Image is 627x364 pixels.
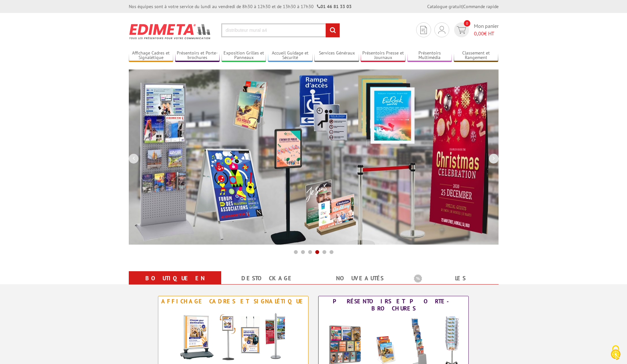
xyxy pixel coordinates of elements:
a: Services Généraux [314,50,359,61]
span: 0,00 [474,30,484,37]
img: Cookies (fenêtre modale) [608,345,624,361]
a: Classement et Rangement [454,50,499,61]
b: Les promotions [414,273,495,285]
a: Catalogue gratuit [427,4,462,9]
a: Destockage [229,273,306,284]
input: rechercher [326,23,340,37]
a: Présentoirs Multimédia [407,50,452,61]
a: Exposition Grilles et Panneaux [222,50,266,61]
span: € HT [474,30,499,37]
a: Les promotions [414,273,491,296]
a: Accueil Guidage et Sécurité [268,50,313,61]
img: Présentoir, panneau, stand - Edimeta - PLV, affichage, mobilier bureau, entreprise [129,19,211,43]
a: nouveautés [321,273,398,284]
img: devis rapide [438,26,445,34]
strong: 01 46 81 33 03 [317,4,352,9]
button: Cookies (fenêtre modale) [604,342,627,364]
img: devis rapide [420,26,427,34]
span: 0 [464,20,470,27]
a: Présentoirs et Porte-brochures [175,50,220,61]
div: Nos équipes sont à votre service du lundi au vendredi de 8h30 à 12h30 et de 13h30 à 17h30 [129,3,352,10]
a: devis rapide 0 Mon panier 0,00€ HT [452,22,499,37]
div: Affichage Cadres et Signalétique [160,298,307,305]
a: Affichage Cadres et Signalétique [129,50,174,61]
div: Présentoirs et Porte-brochures [320,298,467,312]
a: Présentoirs Presse et Journaux [361,50,405,61]
span: Mon panier [474,22,499,37]
a: Commande rapide [463,4,499,9]
img: devis rapide [457,26,466,34]
div: | [427,3,499,10]
input: Rechercher un produit ou une référence... [221,23,340,37]
a: Boutique en ligne [137,273,213,296]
